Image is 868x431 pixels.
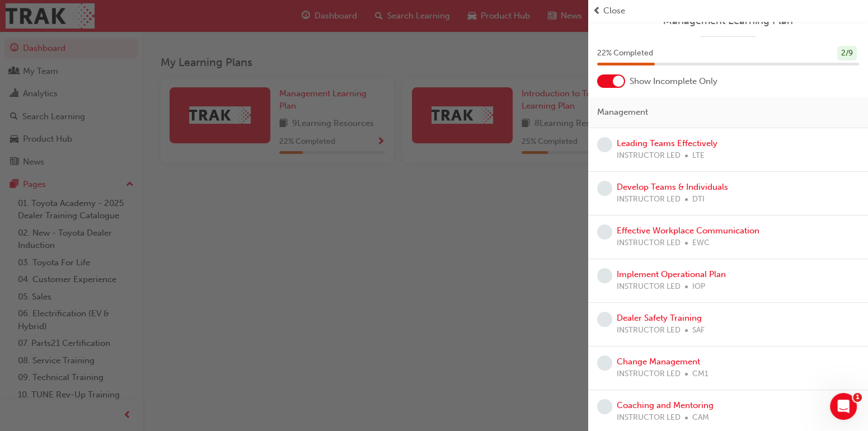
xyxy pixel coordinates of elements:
[617,193,681,206] span: INSTRUCTOR LED
[617,269,726,279] a: Implement Operational Plan
[597,137,612,152] span: learningRecordVerb_NONE-icon
[617,226,759,236] a: Effective Workplace Communication
[597,312,612,327] span: learningRecordVerb_NONE-icon
[617,368,681,381] span: INSTRUCTOR LED
[617,324,681,337] span: INSTRUCTOR LED
[597,181,612,196] span: learningRecordVerb_NONE-icon
[597,47,653,60] span: 22 % Completed
[593,4,601,17] span: prev-icon
[617,357,700,367] a: Change Management
[830,393,857,420] iframe: Intercom live chat
[692,324,705,337] span: SAF
[630,75,717,88] span: Show Incomplete Only
[603,4,625,17] span: Close
[837,46,857,61] div: 2 / 9
[692,237,710,250] span: EWC
[617,138,717,148] a: Leading Teams Effectively
[692,280,705,293] span: IOP
[593,4,864,17] button: prev-iconClose
[617,237,681,250] span: INSTRUCTOR LED
[692,149,705,162] span: LTE
[597,355,612,371] span: learningRecordVerb_NONE-icon
[617,313,702,323] a: Dealer Safety Training
[597,224,612,240] span: learningRecordVerb_NONE-icon
[617,411,681,424] span: INSTRUCTOR LED
[597,268,612,283] span: learningRecordVerb_NONE-icon
[692,411,709,424] span: CAM
[617,280,681,293] span: INSTRUCTOR LED
[597,399,612,414] span: learningRecordVerb_NONE-icon
[617,149,681,162] span: INSTRUCTOR LED
[617,182,728,192] a: Develop Teams & Individuals
[692,368,709,381] span: CM1
[853,393,862,402] span: 1
[597,106,648,119] span: Management
[692,193,705,206] span: DTI
[617,400,714,410] a: Coaching and Mentoring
